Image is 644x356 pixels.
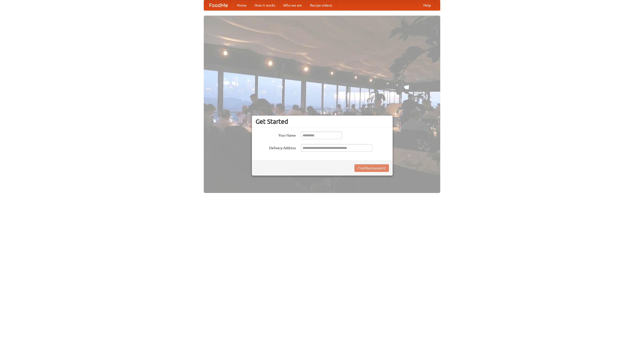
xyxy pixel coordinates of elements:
a: Who we are [279,0,306,10]
a: FoodMe [204,0,233,10]
a: Home [233,0,251,10]
a: How it works [251,0,279,10]
label: Delivery Address [256,144,296,150]
a: Recipe videos [306,0,336,10]
h3: Get Started [256,118,389,125]
label: Your Name [256,132,296,138]
a: Help [419,0,435,10]
button: Find Restaurants! [354,164,389,172]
